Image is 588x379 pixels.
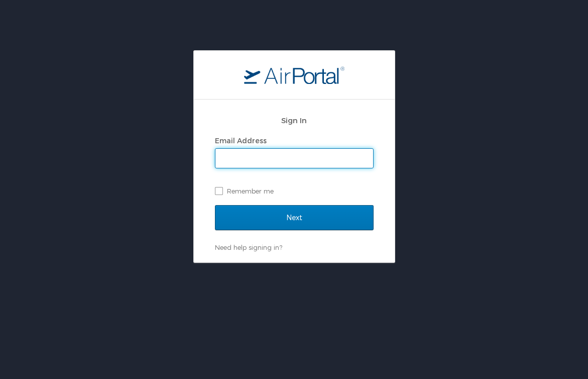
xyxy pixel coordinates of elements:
[215,136,267,145] label: Email Address
[215,205,374,230] input: Next
[215,183,374,199] label: Remember me
[215,243,282,251] a: Need help signing in?
[244,66,344,84] img: logo
[215,115,374,126] h2: Sign In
